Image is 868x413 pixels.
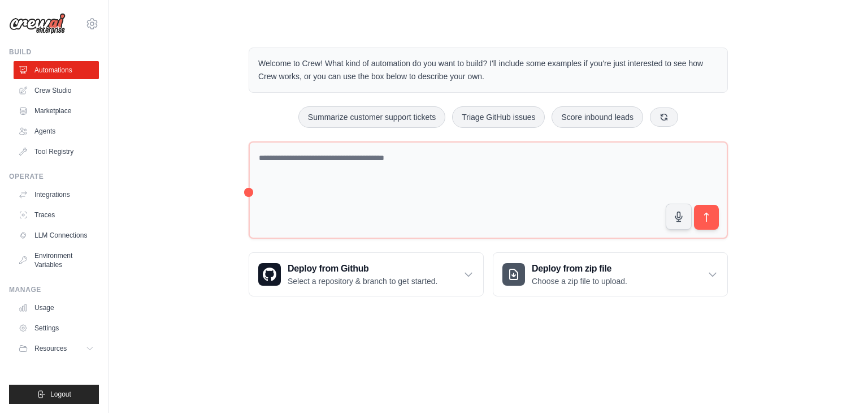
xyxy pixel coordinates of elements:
[14,339,99,358] button: Resources
[552,106,643,128] button: Score inbound leads
[9,385,99,404] button: Logout
[14,299,99,317] a: Usage
[532,276,627,287] p: Choose a zip file to upload.
[34,344,67,353] span: Resources
[14,122,99,140] a: Agents
[14,61,99,79] a: Automations
[298,106,445,128] button: Summarize customer support tickets
[14,247,99,274] a: Environment Variables
[9,48,99,57] div: Build
[14,143,99,161] a: Tool Registry
[9,172,99,181] div: Operate
[14,226,99,244] a: LLM Connections
[288,276,437,287] p: Select a repository & branch to get started.
[14,206,99,224] a: Traces
[50,390,71,399] span: Logout
[288,262,437,276] h3: Deploy from Github
[9,285,99,294] div: Manage
[452,106,545,128] button: Triage GitHub issues
[9,13,66,35] img: Logo
[14,186,99,204] a: Integrations
[14,81,99,100] a: Crew Studio
[14,319,99,337] a: Settings
[14,102,99,120] a: Marketplace
[532,262,627,276] h3: Deploy from zip file
[258,57,718,83] p: Welcome to Crew! What kind of automation do you want to build? I'll include some examples if you'...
